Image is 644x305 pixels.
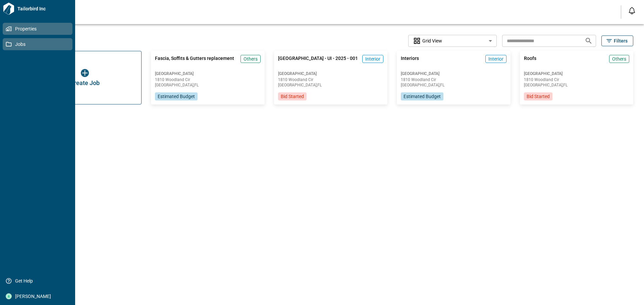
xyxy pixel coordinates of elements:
[401,78,506,82] span: 1810 Woodland Cir
[582,34,595,48] button: Search jobs
[3,38,72,50] a: Jobs
[422,37,442,44] span: Grid View
[527,93,550,100] span: Bid Started
[12,278,66,284] span: Get Help
[401,71,506,76] span: [GEOGRAPHIC_DATA]
[12,293,66,300] span: [PERSON_NAME]
[244,56,258,62] span: Others
[401,55,419,68] span: Interiors
[524,71,629,76] span: [GEOGRAPHIC_DATA]
[524,55,536,68] span: Roofs
[12,25,66,32] span: Properties
[81,69,89,77] img: icon button
[278,78,383,82] span: 1810 Woodland Cir
[488,56,503,62] span: Interior
[524,78,629,82] span: 1810 Woodland Cir
[278,71,383,76] span: [GEOGRAPHIC_DATA]
[401,83,506,87] span: [GEOGRAPHIC_DATA] , FL
[155,55,234,68] span: Fascia, Soffits & Gutters replacement
[15,5,72,12] span: Tailorbird Inc
[365,56,380,62] span: Interior
[155,71,260,76] span: [GEOGRAPHIC_DATA]
[614,37,628,44] span: Filters
[601,35,633,46] button: Filters
[155,78,260,82] span: 1810 Woodland Cir
[281,93,304,100] span: Bid Started
[278,55,358,68] span: [GEOGRAPHIC_DATA] - UI - 2025 - 001
[70,80,100,86] span: Create Job
[155,83,260,87] span: [GEOGRAPHIC_DATA] , FL
[12,41,66,48] span: Jobs
[158,93,195,100] span: Estimated Budget
[278,83,383,87] span: [GEOGRAPHIC_DATA] , FL
[524,83,629,87] span: [GEOGRAPHIC_DATA] , FL
[3,23,72,35] a: Properties
[404,93,441,100] span: Estimated Budget
[627,5,637,16] button: Open notification feed
[408,34,497,48] div: Without label
[612,56,626,62] span: Others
